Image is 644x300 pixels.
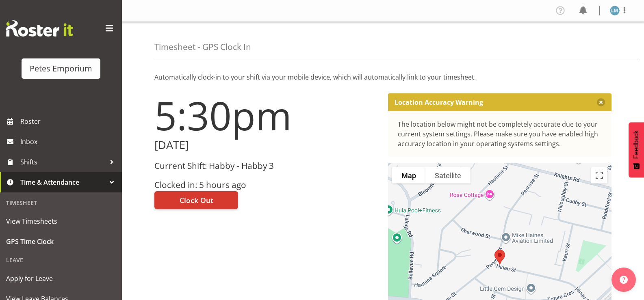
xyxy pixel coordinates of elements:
[398,119,602,149] div: The location below might not be completely accurate due to your current system settings. Please m...
[20,176,106,188] span: Time & Attendance
[180,195,213,205] span: Clock Out
[2,231,120,252] a: GPS Time Clock
[6,272,116,285] span: Apply for Leave
[6,215,116,227] span: View Timesheets
[154,191,238,209] button: Clock Out
[629,122,644,177] button: Feedback - Show survey
[154,72,611,82] p: Automatically clock-in to your shift via your mobile device, which will automatically link to you...
[154,42,251,52] h4: Timesheet - GPS Clock In
[20,115,118,127] span: Roster
[597,98,605,106] button: Close message
[30,63,92,75] div: Petes Emporium
[154,139,378,151] h2: [DATE]
[392,167,425,183] button: Show street map
[2,268,120,289] a: Apply for Leave
[620,276,628,284] img: help-xxl-2.png
[610,6,620,15] img: lianne-morete5410.jpg
[154,180,378,190] h3: Clocked in: 5 hours ago
[6,235,116,248] span: GPS Time Clock
[425,167,471,183] button: Show satellite imagery
[2,211,120,231] a: View Timesheets
[395,98,483,106] p: Location Accuracy Warning
[6,20,73,37] img: Rosterit website logo
[2,252,120,268] div: Leave
[154,93,378,137] h1: 5:30pm
[633,130,640,159] span: Feedback
[591,167,607,183] button: Toggle fullscreen view
[154,161,378,171] h3: Current Shift: Habby - Habby 3
[20,156,106,168] span: Shifts
[2,194,120,211] div: Timesheet
[20,136,118,148] span: Inbox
